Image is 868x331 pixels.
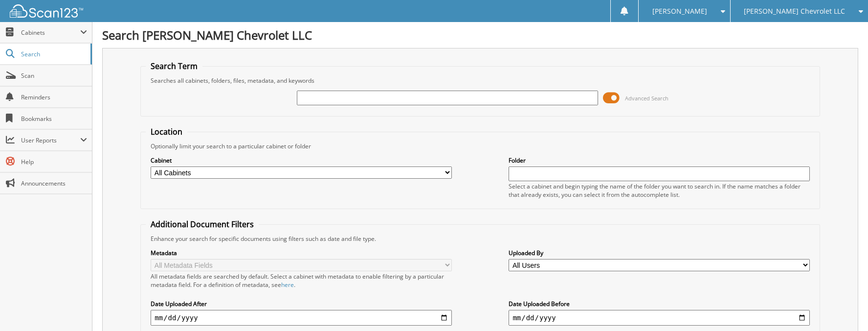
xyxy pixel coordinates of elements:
div: Enhance your search for specific documents using filters such as date and file type. [146,235,814,243]
span: User Reports [21,136,80,144]
div: All metadata fields are searched by default. Select a cabinet with metadata to enable filtering b... [151,272,451,289]
legend: Location [146,126,187,137]
label: Uploaded By [509,249,809,257]
span: Advanced Search [625,95,668,102]
input: end [509,310,809,326]
div: Select a cabinet and begin typing the name of the folder you want to search in. If the name match... [509,182,809,199]
span: Reminders [21,93,87,101]
input: start [151,310,451,326]
span: Bookmarks [21,115,87,123]
span: Cabinets [21,28,80,37]
label: Date Uploaded Before [509,300,809,308]
span: Scan [21,71,87,80]
label: Cabinet [151,156,451,165]
span: Search [21,50,86,58]
legend: Additional Document Filters [146,219,259,230]
label: Folder [509,156,809,165]
div: Optionally limit your search to a particular cabinet or folder [146,142,814,150]
span: [PERSON_NAME] [652,8,707,14]
legend: Search Term [146,61,202,71]
span: [PERSON_NAME] Chevrolet LLC [744,8,845,14]
span: Help [21,158,87,166]
label: Metadata [151,249,451,257]
a: here [281,281,294,289]
label: Date Uploaded After [151,300,451,308]
h1: Search [PERSON_NAME] Chevrolet LLC [102,27,858,43]
div: Searches all cabinets, folders, files, metadata, and keywords [146,76,814,85]
span: Announcements [21,179,87,188]
img: scan123-logo-white.svg [10,4,83,18]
